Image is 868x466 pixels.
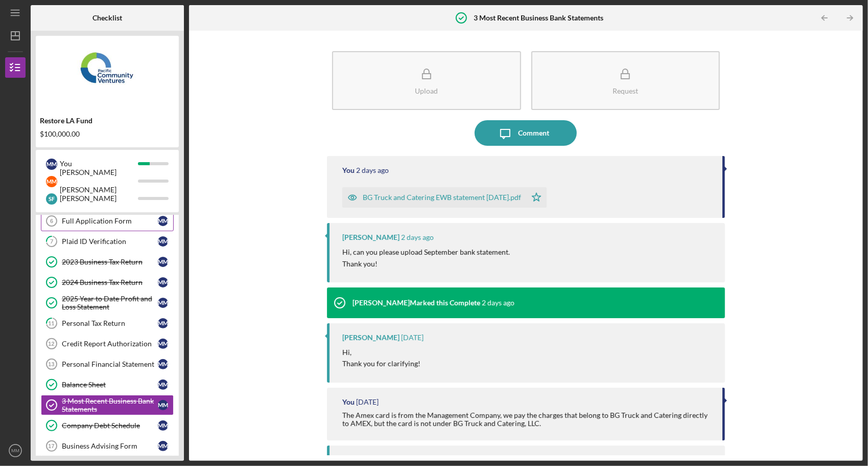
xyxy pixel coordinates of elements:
[353,299,480,307] div: [PERSON_NAME] Marked this Complete
[158,257,168,267] div: M M
[46,159,57,170] div: M M
[41,231,174,252] a: 7Plaid ID VerificationMM
[49,320,55,327] tspan: 11
[342,347,420,358] p: Hi,
[342,411,712,428] div: The Amex card is from the Management Company, we pay the charges that belong to BG Truck and Cate...
[92,14,122,22] b: Checklist
[62,295,158,311] div: 2025 Year to Date Profit and Loss Statement
[62,340,158,348] div: Credit Report Authorization
[41,374,174,395] a: Balance SheetMM
[60,164,138,198] div: [PERSON_NAME] [PERSON_NAME]
[41,293,174,313] a: 2025 Year to Date Profit and Loss StatementMM
[62,381,158,389] div: Balance Sheet
[62,319,158,327] div: Personal Tax Return
[50,238,54,245] tspan: 7
[363,193,521,202] div: BG Truck and Catering EWB statement [DATE].pdf
[40,117,175,125] div: Restore LA Fund
[62,237,158,246] div: Plaid ID Verification
[158,277,168,287] div: M M
[62,360,158,368] div: Personal Financial Statement
[41,252,174,272] a: 2023 Business Tax ReturnMM
[41,354,174,374] a: 13Personal Financial StatementMM
[62,217,158,225] div: Full Application Form
[356,166,389,174] time: 2025-10-09 22:31
[50,218,53,224] tspan: 6
[342,258,510,270] p: Thank you!
[158,359,168,369] div: M M
[36,41,179,102] img: Product logo
[46,176,57,187] div: M M
[62,278,158,286] div: 2024 Business Tax Return
[332,51,521,110] button: Upload
[613,87,638,95] div: Request
[356,398,379,406] time: 2025-10-03 02:17
[342,187,547,208] button: BG Truck and Catering EWB statement [DATE].pdf
[40,130,175,138] div: $100,000.00
[62,421,158,430] div: Company Debt Schedule
[158,236,168,247] div: M M
[62,258,158,266] div: 2023 Business Tax Return
[41,272,174,293] a: 2024 Business Tax ReturnMM
[11,448,19,454] text: MM
[41,415,174,436] a: Company Debt ScheduleMM
[158,420,168,431] div: M M
[48,361,54,367] tspan: 13
[401,233,434,241] time: 2025-10-09 22:01
[60,155,138,172] div: You
[41,211,174,231] a: 6Full Application FormMM
[474,14,604,22] b: 3 Most Recent Business Bank Statements
[342,166,355,174] div: You
[46,193,57,205] div: S F
[60,190,138,207] div: [PERSON_NAME]
[518,120,549,146] div: Comment
[48,341,54,347] tspan: 12
[342,334,400,342] div: [PERSON_NAME]
[158,298,168,308] div: M M
[48,443,54,449] tspan: 17
[158,318,168,328] div: M M
[41,313,174,334] a: 11Personal Tax ReturnMM
[158,216,168,226] div: M M
[62,397,158,413] div: 3 Most Recent Business Bank Statements
[62,442,158,450] div: Business Advising Form
[41,334,174,354] a: 12Credit Report AuthorizationMM
[158,339,168,349] div: M M
[401,334,424,342] time: 2025-10-03 04:52
[482,299,514,307] time: 2025-10-07 21:49
[415,87,438,95] div: Upload
[158,380,168,390] div: M M
[41,395,174,415] a: 3 Most Recent Business Bank StatementsMM
[158,441,168,451] div: M M
[342,247,510,258] p: Hi, can you please upload September bank statement.
[342,398,355,406] div: You
[342,358,420,369] p: Thank you for clarifying!
[158,400,168,410] div: M M
[531,51,720,110] button: Request
[5,440,26,461] button: MM
[342,233,400,241] div: [PERSON_NAME]
[41,436,174,456] a: 17Business Advising FormMM
[475,120,577,146] button: Comment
